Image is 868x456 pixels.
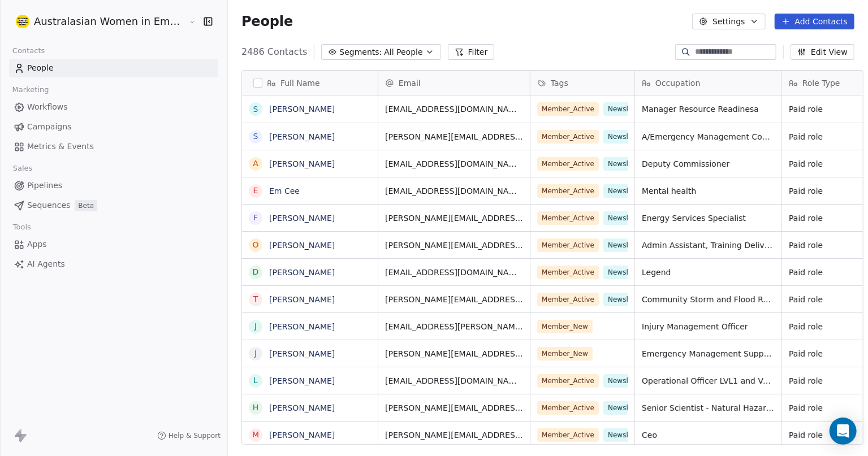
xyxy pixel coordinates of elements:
span: Segments: [339,46,382,58]
div: H [253,402,259,414]
span: Newsletter_Subscriber [603,184,689,198]
span: [PERSON_NAME][EMAIL_ADDRESS][DOMAIN_NAME] [385,131,523,142]
span: [PERSON_NAME][EMAIL_ADDRESS][PERSON_NAME][DOMAIN_NAME] [385,348,523,359]
span: [EMAIL_ADDRESS][DOMAIN_NAME] [385,267,523,278]
a: [PERSON_NAME] [269,132,335,141]
span: Newsletter_Subscriber [603,266,689,279]
a: [PERSON_NAME] [269,376,335,385]
span: Member_New [537,347,593,361]
div: J [254,320,257,332]
span: [PERSON_NAME][EMAIL_ADDRESS][PERSON_NAME][DOMAIN_NAME] [385,212,523,224]
a: [PERSON_NAME] [269,295,335,304]
div: Occupation [635,71,781,95]
span: [EMAIL_ADDRESS][DOMAIN_NAME] [385,158,523,170]
span: Legend [642,267,775,278]
span: Newsletter_Subscriber [603,293,689,306]
a: [PERSON_NAME] [269,268,335,277]
button: Edit View [791,44,854,60]
div: D [253,266,259,278]
span: Full Name [280,77,320,89]
div: M [252,429,259,441]
span: Member_Active [537,157,599,171]
span: [PERSON_NAME][EMAIL_ADDRESS][PERSON_NAME][DOMAIN_NAME] [385,294,523,305]
a: [PERSON_NAME] [269,322,335,331]
span: Newsletter_Subscriber [603,130,689,144]
span: Energy Services Specialist [642,212,775,224]
span: Emergency Management Support Officer [642,348,775,359]
div: T [253,293,258,305]
span: Australasian Women in Emergencies Network [34,14,186,29]
button: Settings [692,14,765,29]
a: [PERSON_NAME] [269,431,335,440]
span: [PERSON_NAME][EMAIL_ADDRESS][PERSON_NAME][DOMAIN_NAME] [385,402,523,414]
span: Member_Active [537,293,599,306]
span: Community Storm and Flood Resilience Planner [642,294,775,305]
span: [PERSON_NAME][EMAIL_ADDRESS][DOMAIN_NAME] [385,429,523,441]
span: Member_Active [537,266,599,279]
div: Email [378,71,530,95]
span: Member_Active [537,184,599,198]
span: Newsletter_Subscriber [603,238,689,252]
span: Sales [8,160,37,177]
a: [PERSON_NAME] [269,159,335,168]
span: Member_Active [537,401,599,415]
a: People [9,59,218,77]
div: Full Name [242,71,378,95]
button: Add Contacts [775,14,854,29]
span: Member_Active [537,374,599,388]
div: S [253,131,258,142]
a: Metrics & Events [9,137,218,156]
span: Member_New [537,320,593,333]
span: Apps [27,238,47,250]
span: Help & Support [169,431,221,440]
div: grid [242,95,378,445]
span: [EMAIL_ADDRESS][DOMAIN_NAME] [385,375,523,386]
span: Email [399,77,421,89]
div: E [253,185,258,197]
button: Filter [448,44,495,60]
div: Open Intercom Messenger [830,418,857,445]
span: Beta [75,200,97,211]
a: Help & Support [157,431,221,440]
span: Member_Active [537,130,599,144]
a: [PERSON_NAME] [269,241,335,250]
span: All People [384,46,422,58]
div: A [253,158,258,170]
span: Mental health [642,185,775,197]
span: Campaigns [27,121,71,133]
span: Contacts [7,42,50,59]
span: Newsletter_Subscriber [603,428,689,442]
span: Injury Management Officer [642,321,775,332]
a: [PERSON_NAME] [269,349,335,358]
span: [EMAIL_ADDRESS][DOMAIN_NAME] [385,185,523,197]
span: Sequences [27,199,70,211]
span: A/Emergency Management Community Resilience Officer [642,131,775,142]
a: Workflows [9,98,218,116]
a: [PERSON_NAME] [269,403,335,412]
span: Tags [551,77,568,89]
span: Member_Active [537,102,599,116]
span: Role Type [802,77,840,89]
span: Newsletter_Subscriber [603,102,689,116]
span: Member_Active [537,428,599,442]
span: Ceo [642,429,775,441]
span: Occupation [655,77,701,89]
a: [PERSON_NAME] [269,105,335,114]
span: Member_Active [537,211,599,225]
a: Apps [9,235,218,254]
span: [EMAIL_ADDRESS][PERSON_NAME][DOMAIN_NAME] [385,321,523,332]
a: AI Agents [9,255,218,273]
button: Australasian Women in Emergencies Network [14,12,180,31]
span: Marketing [7,81,54,98]
span: [EMAIL_ADDRESS][DOMAIN_NAME] [385,103,523,115]
span: People [241,13,293,30]
a: Pipelines [9,176,218,195]
div: F [253,212,258,224]
span: People [27,62,54,74]
span: Newsletter_Subscriber [603,374,689,388]
span: Workflows [27,101,68,113]
span: Senior Scientist - Natural Hazards [642,402,775,414]
span: Newsletter_Subscriber [603,157,689,171]
img: Logo%20A%20white%20300x300.png [16,15,29,28]
div: Tags [530,71,634,95]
